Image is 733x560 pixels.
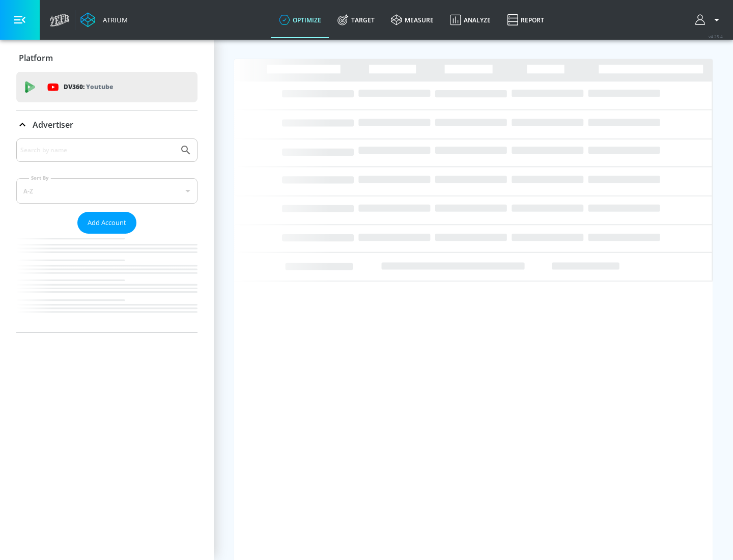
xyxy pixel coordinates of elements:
a: Atrium [80,12,128,27]
a: Target [329,2,383,38]
a: Analyze [442,2,499,38]
div: Advertiser [16,138,198,332]
a: optimize [271,2,329,38]
div: DV360: Youtube [16,72,198,102]
p: Advertiser [33,119,73,130]
div: Advertiser [16,110,198,139]
nav: list of Advertiser [16,234,198,332]
label: Sort By [29,175,51,181]
button: Add Account [77,212,136,234]
p: DV360: [64,81,113,93]
p: Youtube [86,81,113,92]
p: Platform [19,52,53,64]
a: Report [499,2,552,38]
input: Search by name [20,144,175,157]
div: Platform [16,44,198,72]
a: measure [383,2,442,38]
span: Add Account [88,217,126,229]
div: A-Z [16,178,198,204]
div: Atrium [99,15,128,24]
span: v 4.25.4 [709,34,723,39]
